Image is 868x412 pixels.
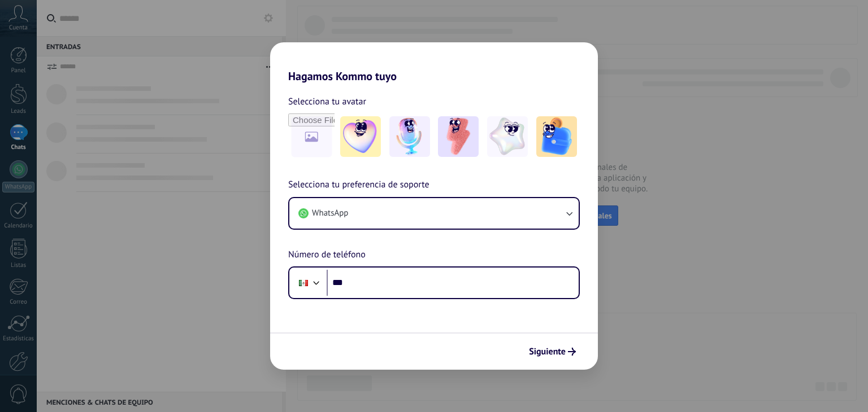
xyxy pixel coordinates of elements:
[389,116,430,157] img: -2.jpeg
[529,348,566,356] span: Siguiente
[312,208,348,219] span: WhatsApp
[524,342,581,361] button: Siguiente
[288,94,366,109] span: Selecciona tu avatar
[293,271,314,295] div: Mexico: + 52
[270,42,598,83] h2: Hagamos Kommo tuyo
[438,116,479,157] img: -3.jpeg
[536,116,577,157] img: -5.jpeg
[340,116,381,157] img: -1.jpeg
[289,198,579,229] button: WhatsApp
[288,178,429,192] span: Selecciona tu preferencia de soporte
[487,116,528,157] img: -4.jpeg
[288,248,366,262] span: Número de teléfono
